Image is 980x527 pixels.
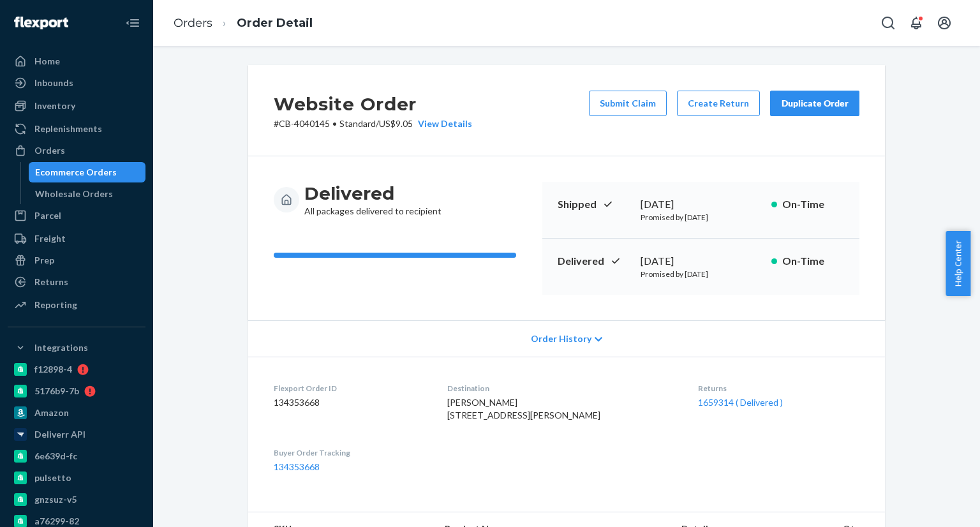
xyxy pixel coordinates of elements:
[641,269,761,279] p: Promised by [DATE]
[274,117,472,130] p: # CB-4040145 / US$9.05
[698,383,859,394] dt: Returns
[35,166,117,179] div: Ecommerce Orders
[875,10,901,36] button: Open Search Box
[34,385,79,397] div: 5176b9-7b
[641,212,761,223] p: Promised by [DATE]
[174,16,212,30] a: Orders
[34,77,73,89] div: Inbounds
[34,55,60,68] div: Home
[8,446,145,466] a: 6e639d-fc
[8,489,145,510] a: gnzsuz-v5
[531,332,591,345] span: Order History
[781,97,849,110] div: Duplicate Order
[34,144,65,157] div: Orders
[8,250,145,271] a: Prep
[8,73,145,93] a: Inbounds
[8,295,145,315] a: Reporting
[34,471,71,484] div: pulsetto
[163,4,323,42] ol: breadcrumbs
[698,397,783,408] a: 1659314 ( Delivered )
[677,91,760,116] button: Create Return
[413,117,472,130] button: View Details
[641,254,761,269] div: [DATE]
[34,276,68,288] div: Returns
[8,119,145,139] a: Replenishments
[903,10,929,36] button: Open notifications
[8,338,145,358] button: Integrations
[34,299,77,311] div: Reporting
[34,254,54,267] div: Prep
[770,91,859,116] button: Duplicate Order
[8,96,145,116] a: Inventory
[8,468,145,488] a: pulsetto
[932,10,957,36] button: Open account menu
[447,383,677,394] dt: Destination
[34,341,88,354] div: Integrations
[29,162,146,182] a: Ecommerce Orders
[8,424,145,445] a: Deliverr API
[274,91,472,117] h2: Website Order
[34,363,72,376] div: f12898-4
[237,16,313,30] a: Order Detail
[339,118,376,129] span: Standard
[447,397,600,420] span: [PERSON_NAME] [STREET_ADDRESS][PERSON_NAME]
[8,403,145,423] a: Amazon
[35,188,113,200] div: Wholesale Orders
[782,254,844,269] p: On-Time
[641,197,761,212] div: [DATE]
[34,232,66,245] div: Freight
[304,182,442,205] h3: Delivered
[8,381,145,401] a: 5176b9-7b
[304,182,442,218] div: All packages delivered to recipient
[8,359,145,380] a: f12898-4
[34,406,69,419] div: Amazon
[34,209,61,222] div: Parcel
[8,140,145,161] a: Orders
[34,100,75,112] div: Inventory
[34,428,85,441] div: Deliverr API
[34,122,102,135] div: Replenishments
[589,91,667,116] button: Submit Claim
[34,450,77,463] div: 6e639d-fc
[14,17,68,29] img: Flexport logo
[782,197,844,212] p: On-Time
[120,10,145,36] button: Close Navigation
[274,447,427,458] dt: Buyer Order Tracking
[8,272,145,292] a: Returns
[29,184,146,204] a: Wholesale Orders
[332,118,337,129] span: •
[558,197,630,212] p: Shipped
[274,396,427,409] dd: 134353668
[8,228,145,249] a: Freight
[8,205,145,226] a: Parcel
[274,383,427,394] dt: Flexport Order ID
[8,51,145,71] a: Home
[558,254,630,269] p: Delivered
[274,461,320,472] a: 134353668
[34,493,77,506] div: gnzsuz-v5
[946,231,970,296] button: Help Center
